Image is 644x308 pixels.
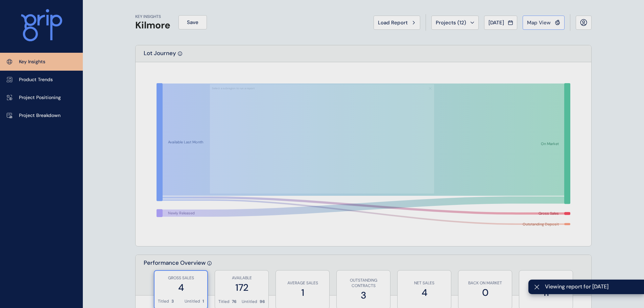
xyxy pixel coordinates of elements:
button: [DATE] [484,16,517,30]
p: 3 [171,299,174,304]
label: 172 [218,281,265,294]
button: Projects (12) [431,16,479,30]
h1: Kilmore [135,20,170,31]
p: Untitled [185,299,200,304]
p: Project Breakdown [19,112,61,119]
label: 11 [523,286,569,299]
p: 96 [260,299,265,305]
p: Project Positioning [19,94,61,101]
button: Map View [523,16,565,30]
p: NEWLY RELEASED [523,280,569,286]
p: Performance Overview [144,259,206,295]
p: GROSS SALES [158,275,204,281]
p: Key Insights [19,58,45,65]
p: Titled [158,299,169,304]
span: Map View [527,19,551,26]
label: 0 [462,286,508,299]
p: NET SALES [401,280,448,286]
label: 4 [401,286,448,299]
label: 1 [279,286,326,299]
label: 3 [340,289,387,302]
span: Viewing report for [DATE] [545,283,639,290]
p: Untitled [242,299,257,305]
p: KEY INSIGHTS [135,14,170,20]
p: BACK ON MARKET [462,280,508,286]
p: 76 [232,299,237,305]
p: AVAILABLE [218,275,265,281]
span: [DATE] [488,19,504,26]
p: Lot Journey [144,49,176,62]
span: Save [187,19,198,26]
p: 1 [202,299,204,304]
button: Save [178,15,207,29]
label: 4 [158,281,204,294]
p: Product Trends [19,76,53,83]
p: Titled [218,299,230,305]
p: OUTSTANDING CONTRACTS [340,278,387,289]
p: AVERAGE SALES [279,280,326,286]
span: Projects ( 12 ) [436,19,466,26]
span: Load Report [378,19,408,26]
button: Load Report [374,16,420,30]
